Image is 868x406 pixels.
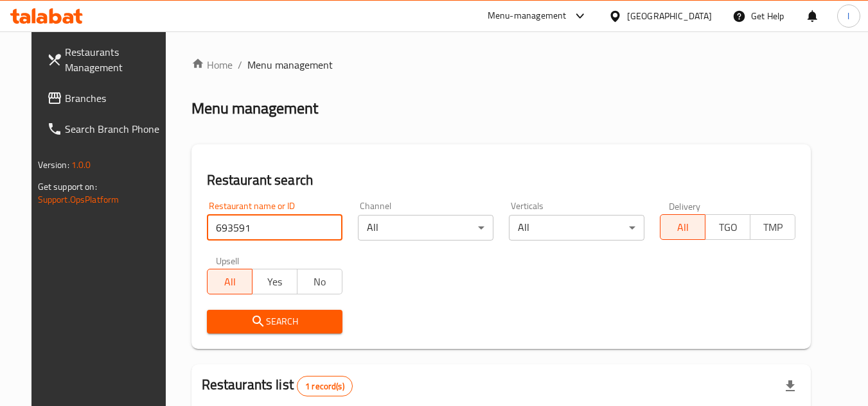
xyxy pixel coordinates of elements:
label: Delivery [669,201,701,210]
span: Search [217,314,332,330]
div: [GEOGRAPHIC_DATA] [627,9,712,23]
button: TMP [750,214,795,240]
button: Yes [252,269,297,294]
span: Version: [38,156,69,173]
div: All [509,215,644,241]
span: Search Branch Phone [65,121,166,137]
span: All [666,218,700,237]
h2: Menu management [191,98,318,119]
button: All [660,214,705,240]
span: TGO [711,218,745,237]
span: Yes [258,273,292,291]
span: l [847,9,849,23]
span: 1.0.0 [71,156,91,173]
a: Support.OpsPlatform [38,191,120,208]
label: Upsell [216,256,240,265]
a: Home [191,57,233,72]
span: No [303,273,337,291]
button: No [297,269,342,294]
a: Restaurants Management [37,37,177,83]
a: Search Branch Phone [37,114,177,144]
h2: Restaurants list [202,375,353,396]
div: Menu-management [488,8,567,24]
span: All [213,273,247,291]
button: TGO [705,214,750,240]
button: All [207,269,252,294]
li: / [238,57,242,72]
h2: Restaurant search [207,171,796,190]
button: Search [207,310,342,334]
div: All [358,215,493,241]
span: Restaurants Management [65,44,166,75]
span: 1 record(s) [297,380,352,393]
nav: breadcrumb [191,57,811,72]
span: Branches [65,90,166,106]
div: Total records count [297,376,353,396]
span: Menu management [247,57,333,72]
input: Search for restaurant name or ID.. [207,215,342,241]
span: Get support on: [38,178,97,195]
span: TMP [756,218,790,237]
a: Branches [37,83,177,114]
